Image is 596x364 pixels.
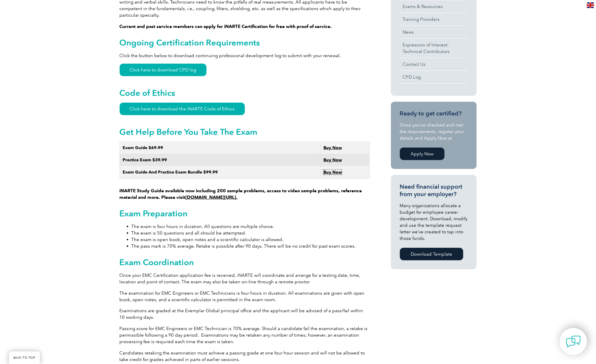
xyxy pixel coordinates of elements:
[120,64,207,76] a: Click here to download CPD log
[400,122,468,141] p: Once you’ve checked and met the requirements, register your details and Apply Now at
[566,334,581,349] img: contact-chat.png
[123,170,218,175] strong: Exam Guide And Practice Exam Bundle $99.99
[400,58,468,71] a: Contact Us
[120,209,370,218] h2: Exam Preparation
[132,230,370,236] li: The exam is 50 questions and all should be attempted.
[400,39,468,58] a: Expression of Interest:Technical Contributors
[132,236,370,243] li: The exam is open book, open notes and a scientific calculator is allowed.
[132,243,370,249] li: The pass mark is 70% average. Retake is possible after 90 days. There will be no credit for past ...
[400,148,445,160] a: Apply Now
[120,290,370,303] p: The examination for EMC Engineers or EMC Technicians is four hours in duration. All examinations ...
[323,145,342,150] a: Buy Now
[120,257,370,267] h2: Exam Coordination
[123,157,167,163] strong: Practice Exam $39.99
[120,326,370,345] p: Passing score for EMC Engineers or EMC Technician is 70% average. Should a candidate fail the exa...
[587,2,594,8] img: en
[120,88,370,98] h2: Code of Ethics
[400,248,463,260] a: Download Template
[132,223,370,230] li: The exam is four hours in duration. All questions are multiple choice.
[120,24,332,29] strong: Current and past service members can apply for iNARTE Certification for free with proof of service.
[120,52,370,59] p: Click the button below to download continuing professional development log to submit with your re...
[120,127,370,137] h2: Get Help Before You Take The Exam
[120,308,370,321] p: Examinations are graded at the Exemplar Global principal office and the applicant will be advised...
[400,183,468,198] h3: Need financial support from your employer?
[123,145,163,150] strong: Exam Guide $69.99
[400,26,468,38] a: News
[400,110,468,117] h3: Ready to get certified?
[400,0,468,13] a: Exams & Resources
[120,103,245,115] a: Click here to download the iNARTE Code of Ethics
[400,71,468,83] a: CPD Log
[400,13,468,26] a: Training Providers
[9,351,40,364] a: BACK TO TOP
[120,38,370,47] h2: Ongoing Certification Requirements
[120,272,370,285] p: Once your EMC Certification application fee is received, iNARTE will coordinate and arrange for a...
[323,157,342,163] a: Buy Now
[323,170,342,175] a: Buy Now
[400,202,468,242] p: Many organizations allocate a budget for employee career development. Download, modify and use th...
[186,195,238,200] a: [DOMAIN_NAME][URL].
[120,188,362,200] strong: iNARTE Study Guide available now including 200 sample problems, access to video sample problems, ...
[120,350,370,363] p: Candidates retaking the examination must achieve a passing grade at one four hour session and wil...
